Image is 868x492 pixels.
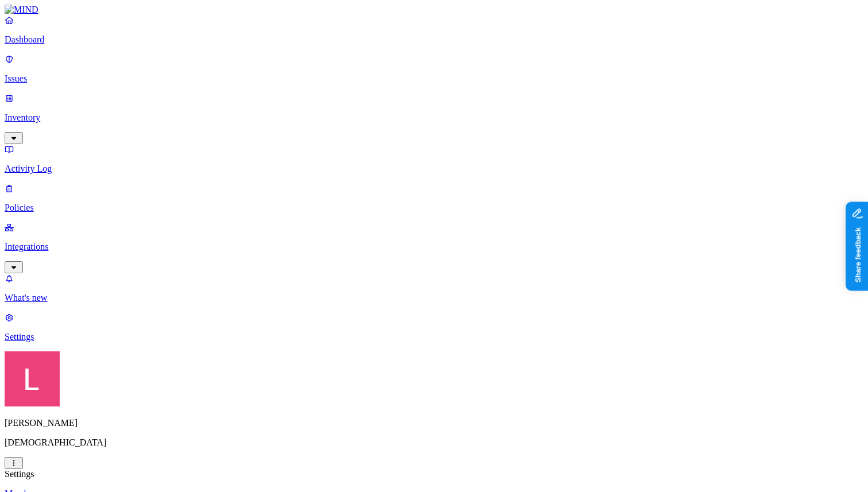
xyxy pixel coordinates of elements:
p: Issues [5,73,863,84]
a: Policies [5,183,863,213]
a: Settings [5,312,863,342]
a: What's new [5,273,863,303]
div: Settings [5,469,863,479]
p: [DEMOGRAPHIC_DATA] [5,437,863,448]
a: MIND [5,5,863,15]
a: Inventory [5,93,863,142]
p: [PERSON_NAME] [5,418,863,428]
a: Activity Log [5,144,863,174]
a: Issues [5,54,863,84]
img: Landen Brown [5,351,60,406]
a: Integrations [5,222,863,272]
p: Settings [5,332,863,342]
a: Dashboard [5,15,863,45]
img: MIND [5,5,38,15]
p: Policies [5,203,863,213]
p: What's new [5,293,863,303]
p: Dashboard [5,34,863,45]
p: Integrations [5,242,863,252]
p: Inventory [5,113,863,123]
p: Activity Log [5,164,863,174]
